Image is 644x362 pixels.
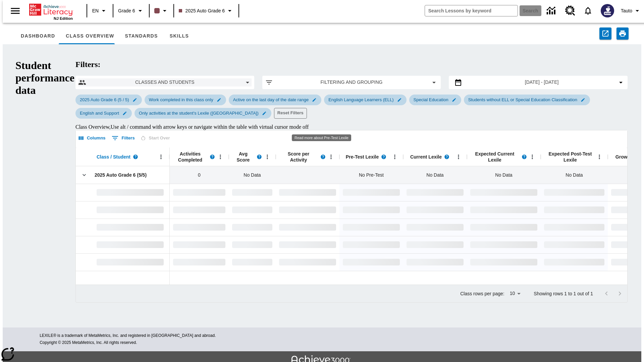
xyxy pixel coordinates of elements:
span: Class / Student [97,154,130,160]
div: No Data, [229,184,276,201]
div: 10 [507,289,523,298]
span: Students without ELL or Special Education Classification [464,97,581,102]
div: No Data, [229,219,276,236]
div: 0, 2025 Auto Grade 6 (5/5) [170,166,229,184]
button: Select the date range menu item [451,78,625,86]
span: Expected Current Lexile [470,151,519,163]
div: Edit 2025 Auto Grade 6 (5 / 5) filter selected submenu item [75,95,142,105]
button: Profile/Settings [618,5,644,17]
div: Edit Special Education filter selected submenu item [409,95,461,105]
h1: Student performance data [15,59,74,312]
p: LEXILE® is a trademark of MetaMetrics, Inc. and registered in [GEOGRAPHIC_DATA] and abroad. [40,333,604,339]
svg: Collapse Date Range Filter [617,78,625,86]
button: Class: 2025 Auto Grade 6, Select your class [176,5,237,17]
span: English Language Learners (ELL) [324,97,397,102]
p: Showing rows 1 to 1 out of 1 [534,290,593,297]
button: Read more about Activities Completed [207,152,217,162]
button: Class Overview [60,28,119,44]
span: Score per Activity [279,151,318,163]
span: Pre-Test Lexile [346,154,379,160]
span: Copyright © 2025 MetaMetrics, Inc. All rights reserved. [40,340,137,345]
div: No Data, 2025 Auto Grade 6 (5/5) [229,166,276,184]
span: No Data [426,172,443,179]
button: Read more about Current Lexile [442,152,452,162]
span: NJ Edition [54,16,73,20]
button: Open Menu [156,152,166,162]
button: Read more about Pre-Test Lexile [379,152,389,162]
button: Select columns [77,133,107,143]
span: Tauto [621,7,632,14]
span: No Data [240,168,264,182]
button: Open Menu [390,152,400,162]
button: Class color is dark brown. Change class color [152,5,171,17]
span: Current Lexile [410,154,442,160]
button: Read more about Expected Current Lexile [519,152,529,162]
div: Edit Students without ELL or Special Education Classification filter selected submenu item [464,95,590,105]
span: No Data, 2025 Auto Grade 6 (5/5) [495,172,512,179]
div: No Data, [403,219,467,236]
div: Read more about Pre-Test Lexile [292,134,351,141]
a: Data Center [543,2,561,20]
a: Notifications [579,2,597,19]
button: Open Menu [215,152,225,162]
span: Avg Score [232,151,254,163]
button: Read more about Score per Activity [318,152,328,162]
p: Class rows per page: [460,290,504,297]
span: No Pre-Test, 2025 Auto Grade 6 (5/5) [359,172,384,179]
div: No Data, [403,253,467,271]
img: Avatar [601,4,614,17]
div: No Data, [229,201,276,219]
span: Grade 6 [118,7,135,14]
button: Grade: Grade 6, Select a grade [115,5,147,17]
button: Open Menu [262,152,272,162]
button: Read more about the Average score [254,152,264,162]
input: search field [425,5,518,16]
button: Print [616,27,629,40]
button: Open Menu [453,152,464,162]
div: No Data, [170,236,229,253]
button: Dashboard [15,28,60,44]
button: Open Menu [594,152,604,162]
button: Show filters [110,133,137,143]
span: [DATE] - [DATE] [525,79,559,86]
div: Edit Active on the last day of the date range filter selected submenu item [229,95,321,105]
span: Only activities at the student's Lexile ([GEOGRAPHIC_DATA]) [135,111,263,116]
div: Edit Work completed in this class only filter selected submenu item [145,95,226,105]
div: Edit English and Support filter selected submenu item [75,108,132,119]
div: No Data, 2025 Auto Grade 6 (5/5) [403,166,467,184]
span: No Data, 2025 Auto Grade 6 (5/5) [566,172,583,179]
span: Classes and Students [92,79,238,86]
div: No Data, [403,236,467,253]
div: Edit Only activities at the student's Lexile (Reading) filter selected submenu item [135,108,271,119]
span: English and Support [76,111,123,116]
button: Language: EN, Select a language [89,5,111,17]
span: EN [92,7,99,14]
div: Class Overview , Use alt / command with arrow keys or navigate within the table with virtual curs... [75,124,628,130]
div: Home [29,2,73,20]
span: 2025 Auto Grade 6 [179,7,225,14]
span: Expected Post-Test Lexile [544,151,596,163]
button: Click here to collapse the class row [79,170,89,180]
span: Work completed in this class only [145,97,217,102]
button: Read more about Class / Student [130,152,141,162]
div: No Data, [229,236,276,253]
button: Export to CSV [599,27,611,40]
div: No Data, [170,253,229,271]
button: Select a new avatar [597,2,618,19]
span: Activities Completed [173,151,207,163]
svg: Click here to collapse the class row [81,172,88,178]
h2: Filters: [75,60,628,69]
a: Resource Center, Will open in new tab [561,2,579,20]
span: Special Education [410,97,452,102]
span: 2025 Auto Grade 6 (5 / 5) [76,97,133,102]
span: 2025 Auto Grade 6 (5/5) [95,172,147,178]
span: Active on the last day of the date range [229,97,313,102]
div: No Data, [170,219,229,236]
span: 0 [198,172,201,179]
button: Open Menu [527,152,537,162]
div: No Data, [403,201,467,219]
button: Open side menu [5,1,25,21]
div: Edit English Language Learners (ELL) filter selected submenu item [324,95,406,105]
button: Select classes and students menu item [78,78,252,86]
button: Skills [163,28,195,44]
